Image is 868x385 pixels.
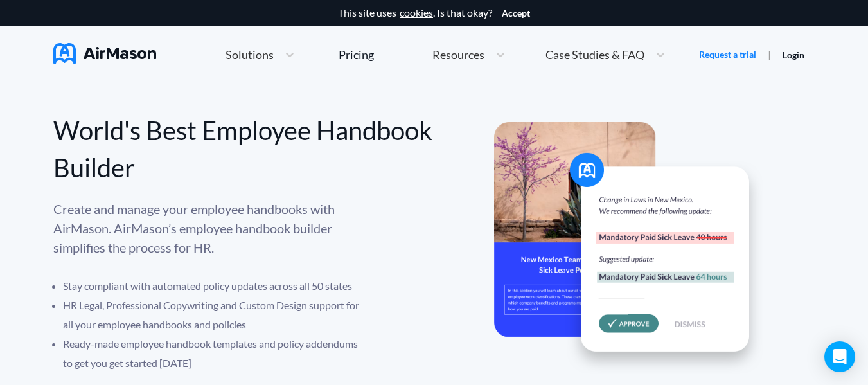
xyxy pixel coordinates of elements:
img: hero-banner [494,122,764,375]
span: Case Studies & FAQ [545,49,644,60]
p: Create and manage your employee handbooks with AirMason. AirMason’s employee handbook builder sim... [53,199,368,257]
li: HR Legal, Professional Copywriting and Custom Design support for all your employee handbooks and ... [63,296,368,334]
div: Pricing [339,49,374,60]
button: Accept cookies [502,8,530,19]
a: Pricing [339,43,374,66]
div: World's Best Employee Handbook Builder [53,112,434,186]
span: Resources [432,49,484,60]
img: AirMason Logo [53,43,156,64]
li: Stay compliant with automated policy updates across all 50 states [63,276,368,296]
div: Open Intercom Messenger [824,341,855,372]
a: Request a trial [699,48,756,61]
span: Solutions [226,49,274,60]
li: Ready-made employee handbook templates and policy addendums to get you get started [DATE] [63,334,368,373]
a: cookies [400,7,433,19]
a: Login [783,49,804,60]
span: | [768,48,771,60]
